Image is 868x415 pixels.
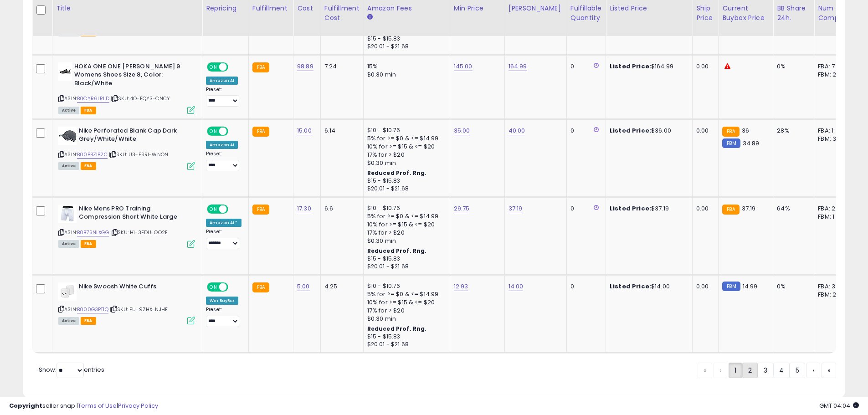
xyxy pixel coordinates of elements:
div: 17% for > $20 [367,151,443,159]
a: 2 [742,363,758,378]
img: 31WwHAc8YGL._SL40_.jpg [58,205,77,223]
span: FBA [81,107,96,114]
span: ON [208,283,219,291]
div: Amazon AI [206,141,238,149]
div: 17% for > $20 [367,307,443,315]
span: All listings currently available for purchase on Amazon [58,162,79,170]
div: FBA: 7 [818,62,848,71]
div: $20.01 - $21.68 [367,185,443,193]
div: 0 [570,205,599,213]
div: 7.24 [324,62,356,71]
span: ON [208,127,219,135]
span: › [812,366,814,375]
small: FBA [252,282,269,292]
div: 17% for > $20 [367,229,443,237]
a: 37.19 [508,204,523,213]
img: 31o9BQtV5xL._SL40_.jpg [58,62,72,81]
div: 0.00 [696,282,711,291]
span: » [827,366,830,375]
span: OFF [227,63,241,71]
small: FBM [722,138,740,148]
div: $15 - $15.83 [367,333,443,341]
span: Show: entries [39,365,104,374]
span: | SKU: H1-3FDU-OO2E [110,229,168,236]
div: 0% [777,282,807,291]
div: Preset: [206,151,241,171]
small: Amazon Fees. [367,13,373,21]
a: 5.00 [297,282,310,291]
div: 5% for >= $0 & <= $14.99 [367,290,443,298]
div: ASIN: [58,205,195,247]
a: B000G3PT1Q [77,306,108,313]
b: Reduced Prof. Rng. [367,247,427,255]
div: Amazon AI [206,77,238,85]
img: 41IgGo41QDL._SL40_.jpg [58,282,77,301]
span: | SKU: 4O-FQY3-CNCY [111,95,170,102]
b: Listed Price: [610,126,651,135]
div: 10% for >= $15 & <= $20 [367,220,443,229]
b: Reduced Prof. Rng. [367,169,427,177]
div: Fulfillable Quantity [570,4,602,23]
b: Listed Price: [610,62,651,71]
div: 15% [367,62,443,71]
span: All listings currently available for purchase on Amazon [58,107,79,114]
div: seller snap | | [9,402,158,410]
div: $15 - $15.83 [367,255,443,263]
div: Ship Price [696,4,714,23]
span: FBA [81,240,96,248]
a: 1 [729,363,742,378]
a: 5 [790,363,805,378]
span: ON [208,205,219,213]
a: 164.99 [508,62,527,71]
a: 14.00 [508,282,524,291]
div: 0% [777,62,807,71]
b: Nike Mens PRO Training Compression Short White Large [79,205,190,224]
b: HOKA ONE ONE [PERSON_NAME] 9 Womens Shoes Size 8, Color: Black/White [74,62,185,90]
div: Listed Price [610,4,688,13]
div: Win BuyBox [206,297,238,305]
b: Nike Swoosh White Cuffs [79,282,190,293]
div: Cost [297,4,317,13]
div: 5% for >= $0 & <= $14.99 [367,212,443,220]
span: All listings currently available for purchase on Amazon [58,317,79,325]
a: 17.30 [297,204,311,213]
a: 145.00 [454,62,473,71]
div: 0.00 [696,62,711,71]
div: $15 - $15.83 [367,177,443,185]
a: 98.89 [297,62,313,71]
b: Reduced Prof. Rng. [367,325,427,333]
div: Min Price [454,4,501,13]
b: Listed Price: [610,282,651,291]
div: 6.6 [324,205,356,213]
div: FBM: 2 [818,291,848,299]
span: 37.19 [742,204,756,213]
div: [PERSON_NAME] [508,4,563,13]
div: $14.00 [610,282,685,291]
a: B0CYR6LRLD [77,95,109,102]
div: 6.14 [324,127,356,135]
div: FBM: 3 [818,135,848,143]
div: Fulfillment [252,4,289,13]
div: $37.19 [610,205,685,213]
small: FBA [252,62,269,72]
div: 28% [777,127,807,135]
div: $20.01 - $21.68 [367,341,443,348]
div: 0 [570,282,599,291]
small: FBM [722,282,740,291]
div: 10% for >= $15 & <= $20 [367,143,443,151]
span: 36 [742,126,749,135]
div: 0 [570,62,599,71]
span: All listings currently available for purchase on Amazon [58,240,79,248]
span: | SKU: FU-9ZHX-NJHF [110,306,168,313]
a: 3 [758,363,773,378]
div: 10% for >= $15 & <= $20 [367,298,443,307]
div: 4.25 [324,282,356,291]
span: OFF [227,283,241,291]
div: $15 - $15.83 [367,35,443,43]
a: B0B7SNLXGG [77,229,109,236]
div: Fulfillment Cost [324,4,360,23]
div: ASIN: [58,282,195,324]
div: FBM: 2 [818,71,848,79]
img: 41cvyw3KIgL._SL40_.jpg [58,127,77,145]
small: FBA [722,127,739,137]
